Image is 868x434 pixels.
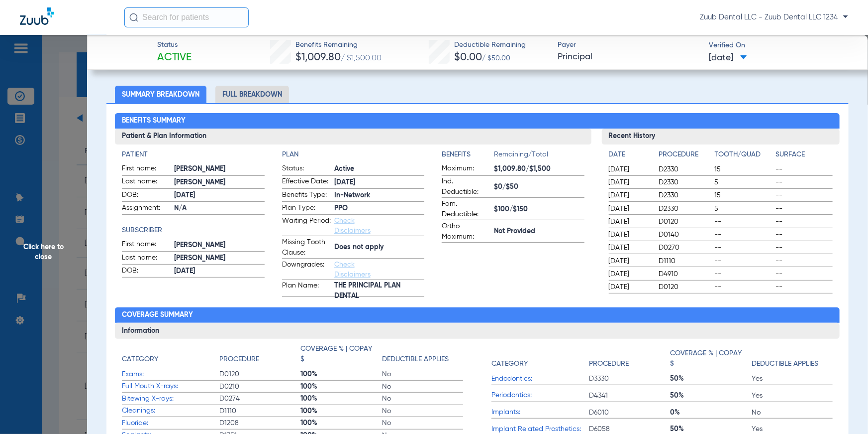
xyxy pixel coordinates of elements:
span: [DATE] [709,52,747,64]
span: DOB: [122,190,171,202]
span: -- [775,230,833,240]
h4: Coverage % | Copay $ [301,344,377,365]
span: -- [775,269,833,279]
span: PPO [334,203,424,214]
span: Yes [752,374,833,384]
span: 100% [301,418,382,428]
span: Ind. Deductible: [442,176,490,197]
span: [DATE] [609,282,651,292]
a: Check Disclaimers [334,261,371,278]
span: $1,009.80 [295,52,341,63]
span: [DATE] [609,243,651,253]
span: $0/$50 [494,182,584,192]
h4: Procedure [589,359,629,369]
h4: Category [122,354,158,365]
h3: Patient & Plan Information [115,129,591,145]
h4: Plan [282,149,424,160]
span: D4910 [659,269,711,279]
span: [PERSON_NAME] [174,240,264,251]
span: Fam. Deductible: [442,199,490,220]
h4: Procedure [219,354,259,365]
span: D2330 [659,177,711,187]
a: Check Disclaimers [334,217,371,234]
span: -- [715,256,772,266]
h4: Procedure [659,149,711,160]
span: Last name: [122,176,171,188]
span: Last name: [122,253,171,265]
span: $1,009.80/$1,500 [494,164,584,174]
span: [DATE] [609,177,651,187]
app-breakdown-title: Category [491,344,589,373]
span: Benefits Remaining [295,40,382,50]
span: $0.00 [454,52,482,63]
span: No [382,382,463,392]
span: D0120 [659,217,711,227]
span: Endodontics: [491,374,589,384]
span: Verified On [709,40,852,51]
span: [PERSON_NAME] [174,164,264,174]
span: [DATE] [609,217,651,227]
span: -- [775,256,833,266]
app-breakdown-title: Patient [122,149,264,160]
img: Zuub Logo [20,7,54,25]
app-breakdown-title: Subscriber [122,225,264,236]
h4: Surface [775,149,833,160]
span: Missing Tooth Clause: [282,237,331,258]
span: [DATE] [609,256,651,266]
span: [DATE] [609,230,651,240]
span: / $50.00 [482,55,510,62]
span: 50% [671,424,752,434]
span: Cleanings: [122,406,219,416]
span: -- [715,269,772,279]
span: D2330 [659,190,711,200]
h2: Benefits Summary [115,113,840,129]
span: D3330 [589,374,670,384]
span: First name: [122,163,171,175]
app-breakdown-title: Procedure [659,149,711,163]
h4: Category [491,359,528,369]
span: 100% [301,406,382,416]
span: -- [715,217,772,227]
span: Ortho Maximum: [442,221,490,242]
span: D1208 [219,418,300,428]
span: D6058 [589,424,670,434]
span: [DATE] [609,204,651,214]
span: -- [775,243,833,253]
span: No [382,406,463,416]
span: D1110 [659,256,711,266]
span: -- [775,217,833,227]
span: Assignment: [122,203,171,215]
app-breakdown-title: Surface [775,149,833,163]
span: -- [775,164,833,174]
span: D0120 [219,369,300,379]
span: No [752,408,833,418]
span: $100/$150 [494,204,584,215]
span: D2330 [659,204,711,214]
span: [DATE] [609,190,651,200]
span: Payer [558,40,700,50]
span: Plan Type: [282,203,331,215]
span: N/A [174,203,264,214]
span: / $1,500.00 [341,54,382,62]
app-breakdown-title: Benefits [442,149,494,163]
span: Zuub Dental LLC - Zuub Dental LLC 1234 [700,12,848,22]
span: Periodontics: [491,390,589,401]
span: D0270 [659,243,711,253]
span: 50% [671,391,752,401]
span: Active [157,51,192,65]
h4: Coverage % | Copay $ [671,348,747,369]
img: Search Icon [129,13,138,22]
iframe: Chat Widget [818,386,868,434]
h4: Deductible Applies [752,359,818,369]
span: [DATE] [609,269,651,279]
span: [DATE] [174,190,264,201]
span: Not Provided [494,226,584,237]
span: [DATE] [334,177,424,188]
span: -- [715,230,772,240]
span: First name: [122,239,171,251]
span: -- [775,190,833,200]
span: No [382,369,463,379]
span: Bitewing X-rays: [122,394,219,404]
